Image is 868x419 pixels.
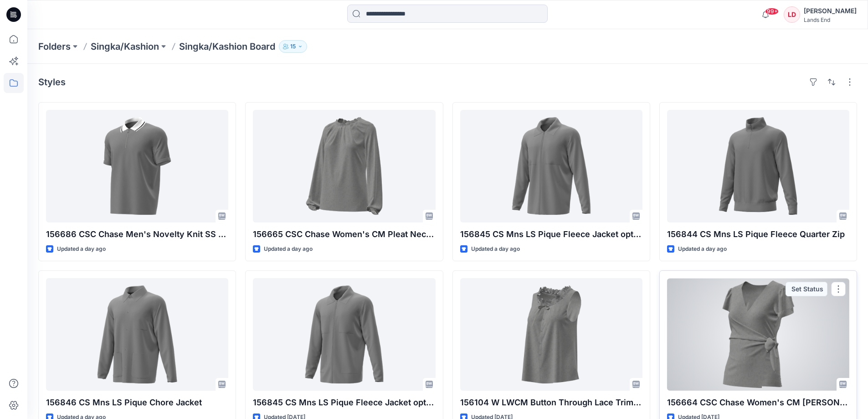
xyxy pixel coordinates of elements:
p: 156664 CSC Chase Women's CM [PERSON_NAME] Sleeve Wrap Top [667,396,849,409]
a: 156665 CSC Chase Women's CM Pleat Neck Top [253,110,435,222]
p: Singka/Kashion Board [179,40,275,53]
p: 156845 CS Mns LS Pique Fleece Jacket option 2 [253,396,435,409]
p: Updated a day ago [264,244,313,254]
div: [PERSON_NAME] [804,5,857,16]
p: 156686 CSC Chase Men's Novelty Knit SS Zip Front Placket Top [46,228,228,241]
p: 156845 CS Mns LS Pique Fleece Jacket option 1 [460,228,642,241]
p: 156665 CSC Chase Women's CM Pleat Neck Top [253,228,435,241]
span: 99+ [765,8,779,15]
a: 156846 CS Mns LS Pique Chore Jacket [46,278,228,391]
a: 156686 CSC Chase Men's Novelty Knit SS Zip Front Placket Top [46,110,228,222]
p: 156844 CS Mns LS Pique Fleece Quarter Zip [667,228,849,241]
a: Folders [38,40,71,53]
a: 156845 CS Mns LS Pique Fleece Jacket option 1 [460,110,642,222]
p: Updated a day ago [471,244,520,254]
p: 156104 W LWCM Button Through Lace Trim Tank [460,396,642,409]
div: LD [784,6,800,23]
a: 156104 W LWCM Button Through Lace Trim Tank [460,278,642,391]
p: 15 [290,41,296,52]
a: 156844 CS Mns LS Pique Fleece Quarter Zip [667,110,849,222]
a: 156664 CSC Chase Women's CM Flutter Sleeve Wrap Top [667,278,849,391]
p: Updated a day ago [57,244,106,254]
button: 15 [279,40,307,53]
p: Updated a day ago [678,244,727,254]
a: Singka/Kashion [91,40,159,53]
div: Lands End [804,16,857,23]
h4: Styles [38,77,66,88]
a: 156845 CS Mns LS Pique Fleece Jacket option 2 [253,278,435,391]
p: 156846 CS Mns LS Pique Chore Jacket [46,396,228,409]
